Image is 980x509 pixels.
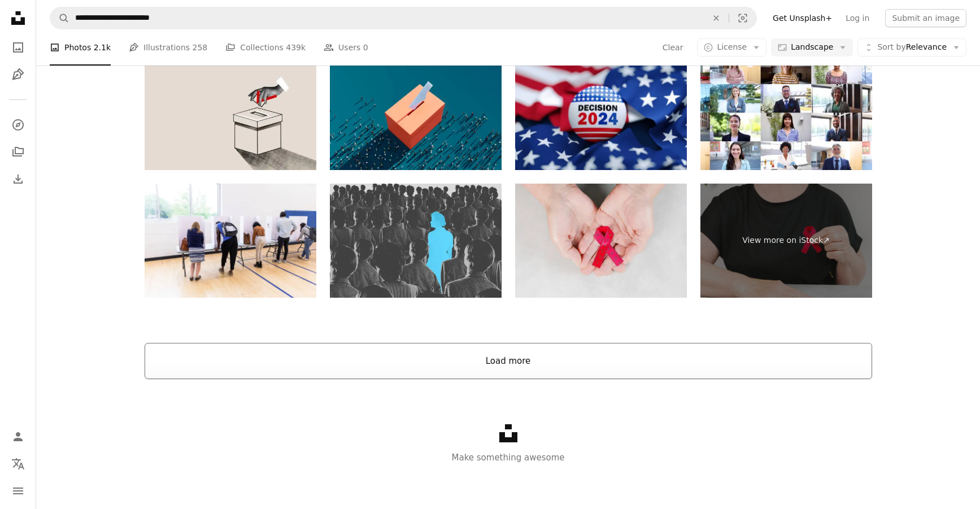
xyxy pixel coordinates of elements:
[50,7,69,29] button: Search Unsplash
[662,38,684,56] button: Clear
[515,184,687,298] img: One red measuring tape in the palms of a woman.
[145,343,872,379] button: Load more
[791,42,833,53] span: Landscape
[50,7,757,29] form: Find visuals sitewide
[225,29,306,66] a: Collections 439k
[324,29,368,66] a: Users 0
[857,38,966,56] button: Sort byRelevance
[7,453,29,475] button: Language
[717,42,747,51] span: License
[193,41,208,54] span: 258
[700,55,872,170] img: Real people
[145,184,316,298] img: Rear view diverse people voting in private booths
[145,55,316,170] img: Human hand putting red check mark into ballot box. Contemporary art collage.
[129,29,207,66] a: Illustrations 258
[363,41,368,54] span: 0
[7,480,29,502] button: Menu
[7,114,29,136] a: Explore
[7,63,29,86] a: Illustrations
[885,9,966,27] button: Submit an image
[771,38,853,56] button: Landscape
[7,7,29,32] a: Home — Unsplash
[7,168,29,190] a: Download History
[700,184,872,298] a: View more on iStock↗
[36,451,980,464] p: Make something awesome
[839,9,876,27] a: Log in
[766,9,839,27] a: Get Unsplash+
[515,55,687,170] img: Decision 2024 Printed Badge On Over American Flag
[7,425,29,448] a: Log in / Sign up
[330,184,502,298] img: Blue silhouette pf person standing in monochrome crowd of different people. Conceptual design. In...
[286,41,306,54] span: 439k
[704,7,729,29] button: Clear
[877,42,947,53] span: Relevance
[330,55,502,170] img: People Waiting Before An Orange Colored Ballot Box On Blue Background
[877,42,905,51] span: Sort by
[729,7,756,29] button: Visual search
[7,36,29,59] a: Photos
[697,38,766,56] button: License
[7,141,29,163] a: Collections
